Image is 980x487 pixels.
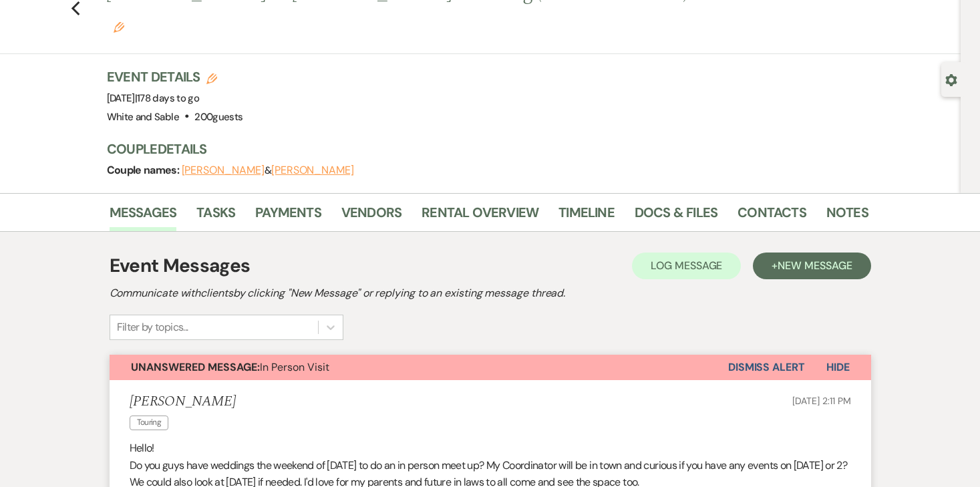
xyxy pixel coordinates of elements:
[110,285,871,301] h2: Communicate with clients by clicking "New Message" or replying to an existing message thread.
[792,395,850,407] span: [DATE] 2:11 PM
[945,73,957,86] button: Open lead details
[422,202,538,231] a: Rental Overview
[182,164,354,177] span: &
[107,140,855,158] h3: Couple Details
[135,92,199,105] span: |
[114,21,124,33] button: Edit
[131,360,329,374] span: In Person Visit
[194,110,242,124] span: 200 guests
[635,202,717,231] a: Docs & Files
[651,259,722,273] span: Log Message
[778,259,852,273] span: New Message
[110,252,251,280] h1: Event Messages
[107,92,200,105] span: [DATE]
[341,202,401,231] a: Vendors
[117,319,188,335] div: Filter by topics...
[196,202,235,231] a: Tasks
[182,165,265,176] button: [PERSON_NAME]
[826,202,868,231] a: Notes
[130,440,851,457] p: Hello!
[131,360,260,374] strong: Unanswered Message:
[738,202,806,231] a: Contacts
[632,253,741,279] button: Log Message
[130,416,169,430] span: Touring
[110,202,177,231] a: Messages
[137,92,199,105] span: 178 days to go
[107,67,243,86] h3: Event Details
[728,355,805,380] button: Dismiss Alert
[130,393,236,410] h5: [PERSON_NAME]
[107,110,179,124] span: White and Sable
[805,355,871,380] button: Hide
[255,202,321,231] a: Payments
[826,360,850,374] span: Hide
[271,165,354,176] button: [PERSON_NAME]
[558,202,615,231] a: Timeline
[753,253,870,279] button: +New Message
[107,163,182,177] span: Couple names:
[110,355,728,380] button: Unanswered Message:In Person Visit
